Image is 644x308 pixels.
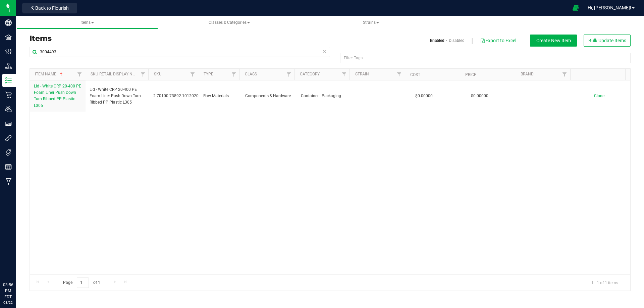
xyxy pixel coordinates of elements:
iframe: Resource center [7,254,27,274]
button: Create New Item [530,35,577,47]
iframe: Resource center unread badge [20,253,28,261]
a: Sku Retail Display Name [91,72,141,76]
a: Filter [393,69,405,80]
span: Hi, [PERSON_NAME]! [588,5,631,10]
inline-svg: Configuration [5,48,12,55]
span: Clone [594,94,604,98]
inline-svg: Facilities [5,34,12,41]
a: Disabled [449,38,465,44]
span: 2.70100.73892.1012020.0 [153,93,202,99]
a: Class [245,72,257,76]
a: SKU [154,72,162,76]
span: Open Ecommerce Menu [568,1,583,14]
a: Category [300,72,320,76]
span: Back to Flourish [35,5,69,11]
a: Price [465,72,476,77]
button: Bulk Update Items [584,35,631,47]
a: Clone [594,94,611,98]
a: Lid - White CRP 20-400 PE Foam Liner Push Down Turn Ribbed PP Plastic L305 [34,83,82,109]
inline-svg: Retail [5,91,12,98]
a: Brand [521,72,534,76]
span: Classes & Categories [209,20,250,25]
a: Filter [283,69,294,80]
a: Filter [228,69,239,80]
a: Cost [410,72,420,77]
span: Clear [322,47,327,56]
span: Strains [363,20,379,25]
span: Container - Packaging [301,93,348,99]
span: Create New Item [536,38,571,43]
inline-svg: Tags [5,149,12,156]
button: Export to Excel [480,35,517,46]
a: Enabled [430,38,444,44]
span: Page of 1 [57,278,106,288]
input: Search Item Name, SKU Retail Name, or Part Number [30,47,330,57]
span: Raw Materials [203,93,237,99]
inline-svg: User Roles [5,120,12,127]
a: Item Name [35,72,64,76]
inline-svg: Integrations [5,135,12,141]
a: Filter [137,69,148,80]
span: $0.00000 [412,91,436,101]
p: 08/22 [3,300,13,305]
span: Bulk Update Items [588,38,626,43]
inline-svg: Inventory [5,77,12,84]
input: 1 [77,278,89,288]
span: $0.00000 [468,91,492,101]
inline-svg: Company [5,19,12,26]
a: Type [204,72,213,76]
span: 1 - 1 of 1 items [586,278,624,288]
h3: Items [30,35,325,43]
inline-svg: Reports [5,164,12,170]
a: Strain [355,72,369,76]
button: Back to Flourish [22,3,77,13]
a: Filter [74,69,85,80]
inline-svg: Manufacturing [5,178,12,185]
inline-svg: Users [5,106,12,113]
inline-svg: Distribution [5,63,12,69]
p: 03:56 PM EDT [3,282,13,300]
a: Filter [187,69,198,80]
a: Filter [338,69,350,80]
span: Items [80,20,94,25]
span: Lid - White CRP 20-400 PE Foam Liner Push Down Turn Ribbed PP Plastic L305 [90,86,146,106]
span: Components & Hardware [245,93,293,99]
a: Filter [559,69,570,80]
span: Lid - White CRP 20-400 PE Foam Liner Push Down Turn Ribbed PP Plastic L305 [34,84,81,108]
